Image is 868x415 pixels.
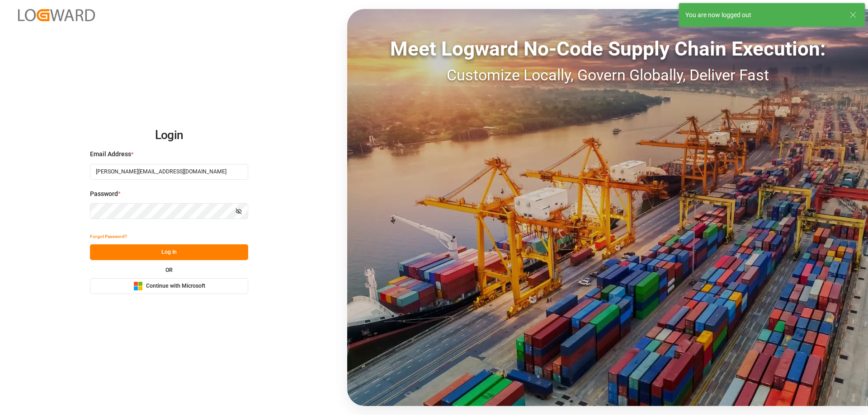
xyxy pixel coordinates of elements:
h2: Login [90,121,248,150]
div: You are now logged out [685,10,841,20]
div: Meet Logward No-Code Supply Chain Execution: [347,34,868,64]
input: Enter your email [90,164,248,180]
button: Forgot Password? [90,228,127,244]
small: OR [165,267,173,273]
button: Log In [90,244,248,260]
img: Logward_new_orange.png [18,9,95,21]
span: Password [90,189,118,199]
span: Email Address [90,149,131,159]
span: Continue with Microsoft [146,282,205,290]
div: Customize Locally, Govern Globally, Deliver Fast [347,64,868,87]
button: Continue with Microsoft [90,278,248,294]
